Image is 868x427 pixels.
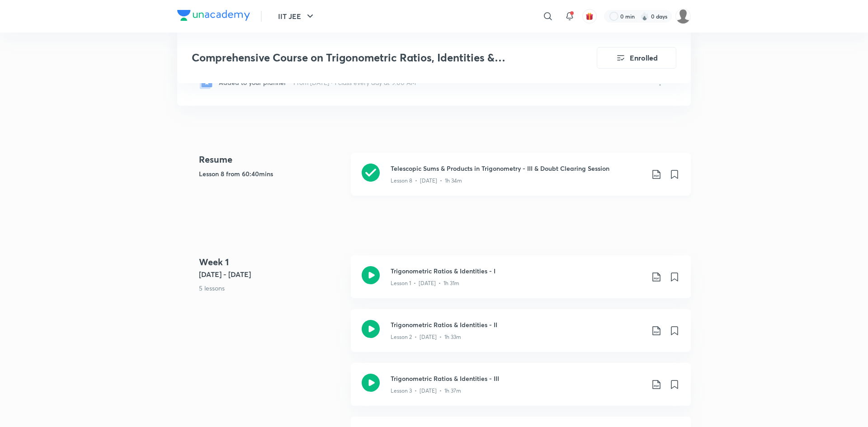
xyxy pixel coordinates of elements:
[177,10,250,23] a: Company Logo
[640,12,649,21] img: streak
[391,266,644,276] h3: Trigonometric Ratios & Identities - I
[199,153,344,166] h4: Resume
[675,9,691,24] img: Aayush Kumar Jha
[582,9,597,23] button: avatar
[391,333,461,341] p: Lesson 2 • [DATE] • 1h 33m
[177,10,250,21] img: Company Logo
[391,279,459,287] p: Lesson 1 • [DATE] • 1h 31m
[199,269,344,280] h5: [DATE] - [DATE]
[391,177,462,185] p: Lesson 8 • [DATE] • 1h 34m
[351,363,691,417] a: Trigonometric Ratios & Identities - IIILesson 3 • [DATE] • 1h 37m
[585,12,594,20] img: avatar
[199,169,344,178] h5: Lesson 8 from 60:40mins
[192,52,546,65] h3: Comprehensive Course on Trigonometric Ratios, Identities & Equations
[391,387,461,395] p: Lesson 3 • [DATE] • 1h 37m
[199,255,344,269] h4: Week 1
[351,309,691,363] a: Trigonometric Ratios & Identities - IILesson 2 • [DATE] • 1h 33m
[351,255,691,309] a: Trigonometric Ratios & Identities - ILesson 1 • [DATE] • 1h 31m
[391,320,644,329] h3: Trigonometric Ratios & Identities - II
[273,7,321,25] button: IIT JEE
[199,283,344,293] p: 5 lessons
[391,374,644,383] h3: Trigonometric Ratios & Identities - III
[391,164,644,173] h3: Telescopic Sums & Products in Trigonometry - III & Doubt Clearing Session
[351,153,691,206] a: Telescopic Sums & Products in Trigonometry - III & Doubt Clearing SessionLesson 8 • [DATE] • 1h 34m
[597,47,676,69] button: Enrolled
